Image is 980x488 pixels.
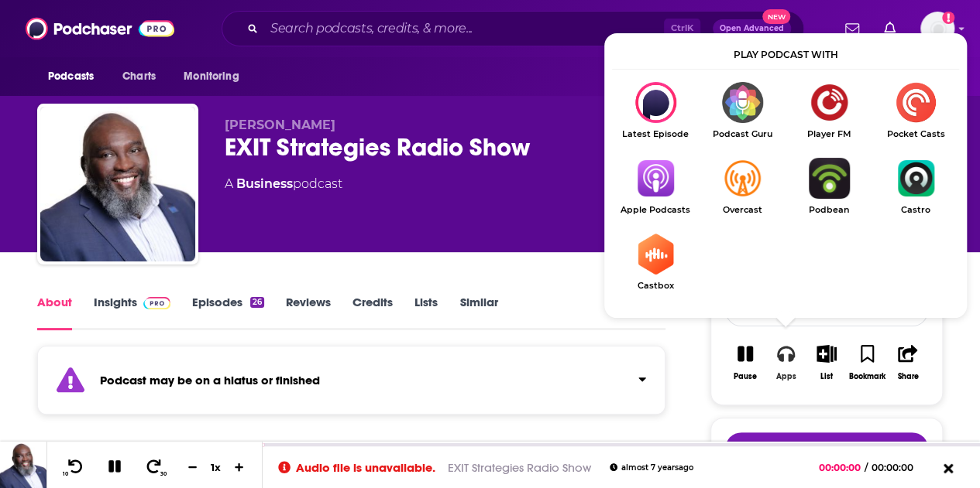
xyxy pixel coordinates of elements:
[278,460,435,475] div: Audio file is unavailable.
[612,234,699,291] a: CastboxCastbox
[897,372,918,381] div: Share
[865,462,868,473] span: /
[664,19,700,39] span: Ctrl K
[847,335,887,391] button: Bookmark
[140,458,170,477] button: 30
[868,462,929,473] span: 00:00:00
[122,66,156,87] span: Charts
[920,12,954,46] button: Show profile menu
[37,355,665,415] section: Click to expand status details
[225,118,335,132] span: [PERSON_NAME]
[612,158,699,215] a: Apple PodcastsApple Podcasts
[173,62,259,91] button: open menu
[699,129,786,139] span: Podcast Guru
[888,335,928,391] button: Share
[37,62,114,91] button: open menu
[459,295,497,330] a: Similar
[203,461,229,473] div: 1 x
[225,175,342,193] div: A podcast
[222,11,804,46] div: Search podcasts, credits, & more...
[184,66,239,87] span: Monitoring
[872,205,959,215] span: Castro
[872,82,959,139] a: Pocket CastsPocket Casts
[713,19,791,38] button: Open AdvancedNew
[236,176,293,191] a: Business
[94,295,170,330] a: InsightsPodchaser Pro
[725,432,928,465] button: tell me why sparkleTell Me Why
[264,16,664,41] input: Search podcasts, credits, & more...
[786,82,872,139] a: Player FMPlayer FM
[762,9,790,24] span: New
[60,458,89,477] button: 10
[725,335,765,391] button: Pause
[352,295,393,330] a: Credits
[839,15,865,42] a: Show notifications dropdown
[414,295,438,330] a: Lists
[250,297,264,308] div: 26
[100,373,320,387] strong: Podcast may be on a hiatus or finished
[878,15,902,42] a: Show notifications dropdown
[920,12,954,46] span: Logged in as HavasAlexa
[819,462,865,473] span: 00:00:00
[786,158,872,215] a: PodbeanPodbean
[160,471,167,477] span: 30
[448,460,591,475] a: EXIT Strategies Radio Show
[699,158,786,215] a: OvercastOvercast
[612,281,699,291] span: Castbox
[612,41,959,70] div: Play podcast with
[143,297,170,309] img: Podchaser Pro
[942,12,954,24] svg: Add a profile image
[820,372,833,381] div: List
[872,129,959,139] span: Pocket Casts
[612,129,699,139] span: Latest Episode
[610,463,693,472] div: almost 7 years ago
[699,82,786,139] a: Podcast GuruPodcast Guru
[612,82,699,139] div: EXIT Strategies Radio Show on Latest Episode
[48,66,94,87] span: Podcasts
[612,205,699,215] span: Apple Podcasts
[26,14,174,43] img: Podchaser - Follow, Share and Rate Podcasts
[734,372,757,381] div: Pause
[806,335,847,391] button: List
[286,295,331,330] a: Reviews
[786,129,872,139] span: Player FM
[192,295,264,330] a: Episodes26
[920,12,954,46] img: User Profile
[776,372,796,381] div: Apps
[112,62,165,91] a: Charts
[765,335,806,391] button: Apps
[786,205,872,215] span: Podbean
[872,158,959,215] a: CastroCastro
[63,471,68,477] span: 10
[849,372,885,381] div: Bookmark
[37,295,72,330] a: About
[40,107,195,261] img: EXIT Strategies Radio Show
[699,205,786,215] span: Overcast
